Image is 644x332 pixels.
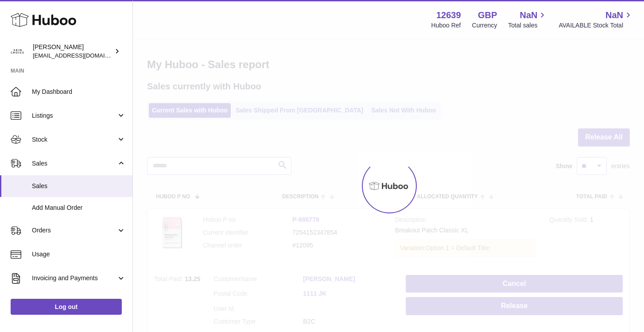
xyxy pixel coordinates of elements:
[32,204,126,212] span: Add Manual Order
[436,9,461,21] strong: 12639
[32,88,126,96] span: My Dashboard
[559,21,633,30] span: AVAILABLE Stock Total
[32,250,126,259] span: Usage
[478,9,497,21] strong: GBP
[32,112,116,120] span: Listings
[431,21,461,30] div: Huboo Ref
[32,182,126,190] span: Sales
[520,9,537,21] span: NaN
[32,159,116,168] span: Sales
[472,21,497,30] div: Currency
[508,21,547,30] span: Total sales
[33,52,130,59] span: [EMAIL_ADDRESS][DOMAIN_NAME]
[559,9,633,30] a: NaN AVAILABLE Stock Total
[32,226,116,235] span: Orders
[508,9,547,30] a: NaN Total sales
[11,45,24,58] img: admin@skinchoice.com
[32,135,116,144] span: Stock
[605,9,623,21] span: NaN
[11,299,122,315] a: Log out
[32,274,116,282] span: Invoicing and Payments
[33,43,113,60] div: [PERSON_NAME]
